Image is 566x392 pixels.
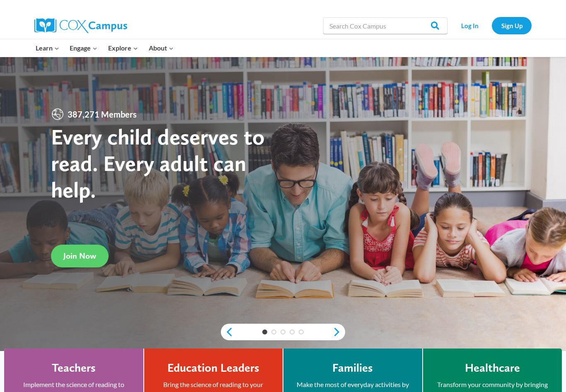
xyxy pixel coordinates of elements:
h4: Teachers [52,361,96,375]
input: Search Cox Campus [323,17,447,34]
a: 5 [299,329,304,334]
a: 3 [281,329,285,334]
nav: Primary Navigation [30,39,179,57]
a: 1 [262,329,267,334]
a: Log In [452,17,488,34]
nav: Secondary Navigation [452,17,532,34]
h4: Families [332,361,373,375]
strong: Every child deserves to read. Every adult can help. [51,123,265,202]
a: Join Now [51,245,109,267]
h4: Education Leaders [167,361,259,375]
div: content slider buttons [221,324,345,340]
span: Explore [108,43,138,53]
a: 4 [290,329,295,334]
a: Sign Up [492,17,532,34]
span: Join Now [63,251,96,261]
a: 2 [271,329,276,334]
img: Cox Campus [34,18,127,33]
h4: Healthcare [465,361,520,375]
a: previous [221,327,233,337]
a: next [333,327,345,337]
span: Learn [36,43,59,53]
span: 387,271 Members [64,108,140,121]
span: About [149,43,174,53]
span: Engage [70,43,97,53]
